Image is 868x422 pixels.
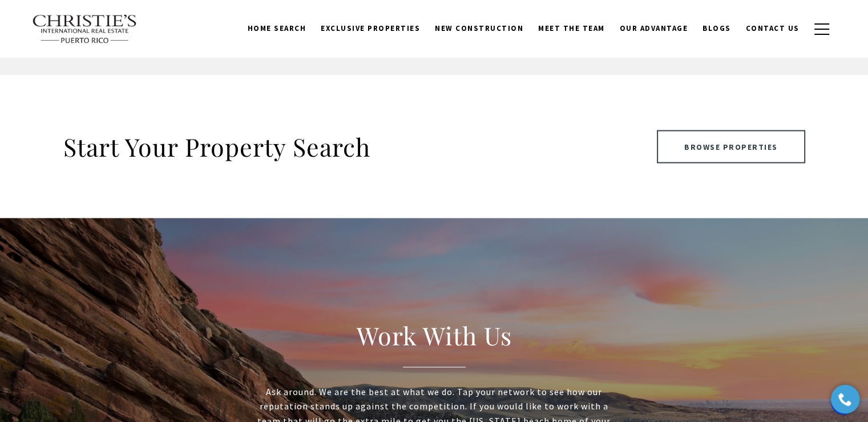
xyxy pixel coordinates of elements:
[612,18,696,39] a: Our Advantage
[435,23,523,33] span: New Construction
[531,18,612,39] a: Meet the Team
[695,18,738,39] a: Blogs
[313,18,427,39] a: Exclusive Properties
[321,23,420,33] span: Exclusive Properties
[703,23,731,33] span: Blogs
[427,18,531,39] a: New Construction
[620,23,688,33] span: Our Advantage
[746,23,800,33] span: Contact Us
[357,319,512,367] h2: Work With Us
[63,130,370,162] h2: Start Your Property Search
[657,130,805,163] a: Browse Properties
[240,18,314,39] a: Home Search
[32,14,138,44] img: Christie's International Real Estate text transparent background
[807,13,837,46] button: button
